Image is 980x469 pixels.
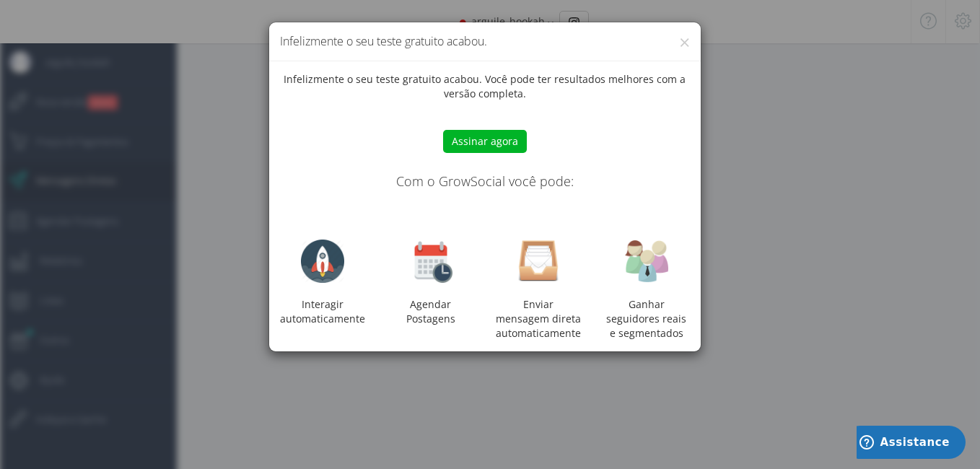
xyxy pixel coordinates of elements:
img: inbox.png [517,240,560,283]
div: Agendar Postagens [377,240,485,326]
button: Assinar agora [443,130,527,153]
div: Interagir automaticamente [269,240,377,326]
img: users.png [625,240,668,283]
img: calendar-clock-128.png [409,240,452,283]
h4: Com o GrowSocial você pode: [280,175,690,189]
iframe: Ouvre un widget dans lequel vous pouvez trouver plus d’informations [857,426,966,462]
div: Infelizmente o seu teste gratuito acabou. Você pode ter resultados melhores com a versão completa. [269,72,701,341]
div: Enviar mensagem direta automaticamente [485,240,593,341]
h4: Infelizmente o seu teste gratuito acabou. [280,33,690,50]
img: rocket-128.png [301,240,344,283]
button: × [679,32,690,52]
div: Ganhar seguidores reais e segmentados [592,297,701,341]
